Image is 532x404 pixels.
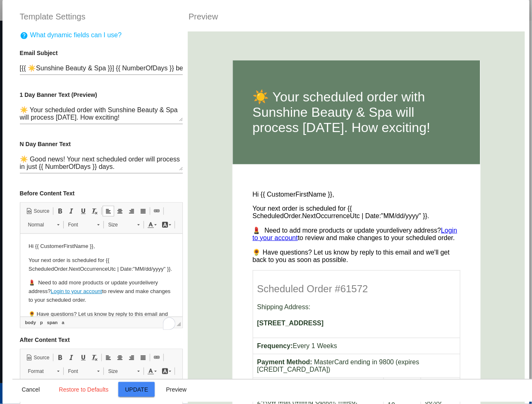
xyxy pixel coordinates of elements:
[12,382,49,397] button: Close dialog
[8,76,154,94] p: 🌻 Have questions? Let us know by reply to this email and we'll get back to you as soon as possible.
[166,386,187,393] span: Preview
[118,382,155,397] button: Update
[59,386,108,393] span: Restore to Defaults
[182,10,520,23] div: Preview
[8,8,154,93] body: To enrich screen reader interactions, please activate Accessibility in Grammarly extension settings
[12,10,181,23] div: Template Settings
[8,22,154,40] p: Your next order is scheduled for {{ ScheduledOrder.NextOccurrenceUtc | Date:"MM/dd/yyyy" }}.
[30,54,39,60] a: Log
[52,382,115,397] button: Restore to Defaults
[8,45,154,70] p: 💄 Need to add more products or update your to review and make changes to your scheduled order.
[39,54,82,60] a: in to your account
[22,386,40,393] span: Cancel
[125,386,148,393] span: Update
[8,8,154,17] p: Hi {{ CustomerFirstName }},
[158,382,194,397] button: Preview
